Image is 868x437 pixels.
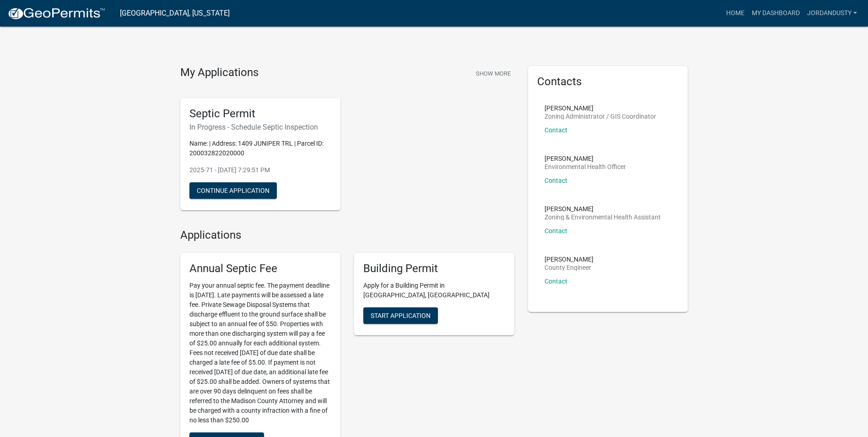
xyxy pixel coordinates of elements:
[545,256,593,262] p: [PERSON_NAME]
[803,5,861,22] a: jordandusty
[545,126,567,134] a: Contact
[545,227,567,235] a: Contact
[545,113,656,120] p: Zoning Administrator / GIS Coordinator
[472,66,514,81] button: Show More
[189,123,331,131] h6: In Progress - Schedule Septic Inspection
[545,264,593,271] p: County Engineer
[545,206,661,212] p: [PERSON_NAME]
[363,307,438,324] button: Start Application
[120,5,230,21] a: [GEOGRAPHIC_DATA], [US_STATE]
[371,312,431,319] span: Start Application
[363,262,505,275] h5: Building Permit
[545,278,567,285] a: Contact
[363,281,505,300] p: Apply for a Building Permit in [GEOGRAPHIC_DATA], [GEOGRAPHIC_DATA]
[189,165,331,175] p: 2025-71 - [DATE] 7:29:51 PM
[537,75,679,88] h5: Contacts
[545,164,626,170] p: Environmental Health Officer
[545,105,656,111] p: [PERSON_NAME]
[189,182,277,199] button: Continue Application
[722,5,748,22] a: Home
[189,281,331,425] p: Pay your annual septic fee. The payment deadline is [DATE]. Late payments will be assessed a late...
[180,229,514,242] h4: Applications
[180,66,259,80] h4: My Applications
[545,177,567,184] a: Contact
[748,5,803,22] a: My Dashboard
[545,214,661,220] p: Zoning & Environmental Health Assistant
[189,139,331,158] p: Name: | Address: 1409 JUNIPER TRL | Parcel ID: 200032822020000
[189,262,331,275] h5: Annual Septic Fee
[545,155,626,162] p: [PERSON_NAME]
[189,107,331,120] h5: Septic Permit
